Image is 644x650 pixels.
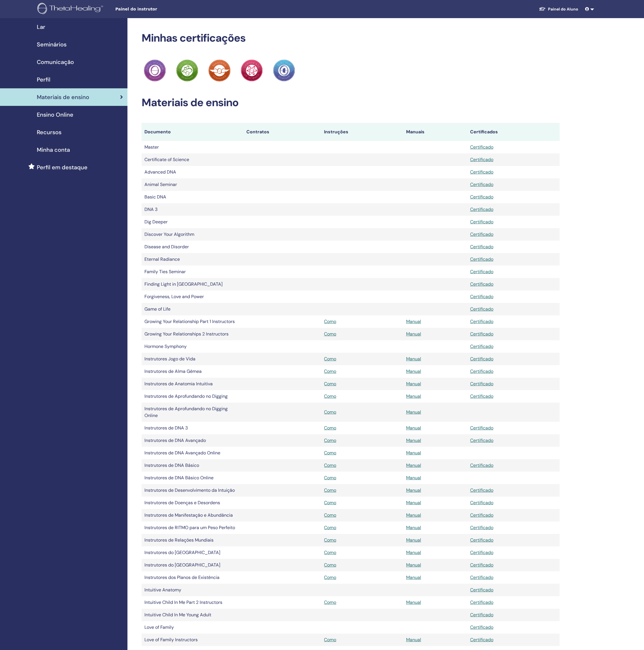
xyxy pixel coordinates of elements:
[324,318,336,324] a: Como
[324,574,336,580] a: Como
[470,269,493,275] a: Certificado
[406,450,421,456] a: Manual
[470,637,493,643] a: Certificado
[470,206,493,212] a: Certificado
[324,525,336,531] a: Como
[470,549,493,555] a: Certificado
[324,393,336,399] a: Como
[324,381,336,387] a: Como
[406,437,421,443] a: Manual
[406,549,421,555] a: Manual
[470,256,493,262] a: Certificado
[324,599,336,605] a: Como
[241,59,263,82] img: Practitioner
[470,244,493,250] a: Certificado
[142,303,244,315] td: Game of Life
[142,253,244,266] td: Eternal Radiance
[37,93,89,101] span: Materiais de ensino
[142,96,560,109] h2: Materiais de ensino
[324,537,336,543] a: Como
[321,123,403,141] th: Instruções
[406,487,421,493] a: Manual
[142,596,244,609] td: Intuitive Child In Me Part 2 Instructors
[142,422,244,434] td: Instrutores de DNA 3
[37,110,73,119] span: Ensino Online
[142,166,244,178] td: Advanced DNA
[142,509,244,521] td: Instrutores de Manifestação e Abundância
[142,365,244,378] td: Instrutores de Alma Gêmea
[470,525,493,531] a: Certificado
[37,75,50,84] span: Perfil
[470,599,493,605] a: Certificado
[324,331,336,337] a: Como
[324,368,336,374] a: Como
[406,637,421,643] a: Manual
[37,23,45,31] span: Lar
[142,340,244,353] td: Hormone Symphony
[142,123,244,141] th: Documento
[470,437,493,443] a: Certificado
[470,574,493,580] a: Certificado
[406,525,421,531] a: Manual
[142,353,244,365] td: Instrutores Jogo de Vida
[324,409,336,415] a: Como
[406,318,421,324] a: Manual
[406,574,421,580] a: Manual
[142,447,244,459] td: Instrutores de DNA Avançado Online
[470,500,493,506] a: Certificado
[142,241,244,253] td: Disease and Disorder
[406,500,421,506] a: Manual
[324,549,336,555] a: Como
[142,472,244,484] td: Instrutores de DNA Básico Online
[142,621,244,634] td: Love of Family
[406,409,421,415] a: Manual
[142,153,244,166] td: Certificate of Science
[142,378,244,390] td: Instrutores de Anatomia Intuitiva
[142,609,244,621] td: Intuitive Child In Me Young Adult
[142,141,244,153] td: Master
[406,562,421,568] a: Manual
[467,123,560,141] th: Certificados
[142,228,244,241] td: Discover Your Algorithm
[406,537,421,543] a: Manual
[470,562,493,568] a: Certificado
[470,512,493,518] a: Certificado
[37,128,61,136] span: Recursos
[142,434,244,447] td: Instrutores de DNA Avançado
[244,123,321,141] th: Contratos
[470,612,493,618] a: Certificado
[406,425,421,431] a: Manual
[470,169,493,175] a: Certificado
[406,599,421,605] a: Manual
[37,40,67,49] span: Seminários
[470,331,493,337] a: Certificado
[142,315,244,328] td: Growing Your Relationship Part 1 Instructors
[470,231,493,237] a: Certificado
[208,59,231,82] img: Practitioner
[539,7,546,11] img: graduation-cap-white.svg
[470,144,493,150] a: Certificado
[324,637,336,643] a: Como
[470,281,493,287] a: Certificado
[37,146,70,154] span: Minha conta
[142,328,244,340] td: Growing Your Relationships 2 Instructors
[470,368,493,374] a: Certificado
[324,475,336,481] a: Como
[470,181,493,187] a: Certificado
[142,191,244,203] td: Basic DNA
[37,163,88,172] span: Perfil em destaque
[142,278,244,290] td: Finding Light in [GEOGRAPHIC_DATA]
[142,203,244,216] td: DNA 3
[142,521,244,534] td: Instrutores de RITMO para um Peso Perfeito
[324,462,336,468] a: Como
[406,331,421,337] a: Manual
[176,59,198,82] img: Practitioner
[142,290,244,303] td: Forgiveness, Love and Power
[324,437,336,443] a: Como
[37,58,74,66] span: Comunicação
[406,462,421,468] a: Manual
[406,368,421,374] a: Manual
[324,562,336,568] a: Como
[142,403,244,422] td: Instrutores de Aprofundando no Digging Online
[470,219,493,225] a: Certificado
